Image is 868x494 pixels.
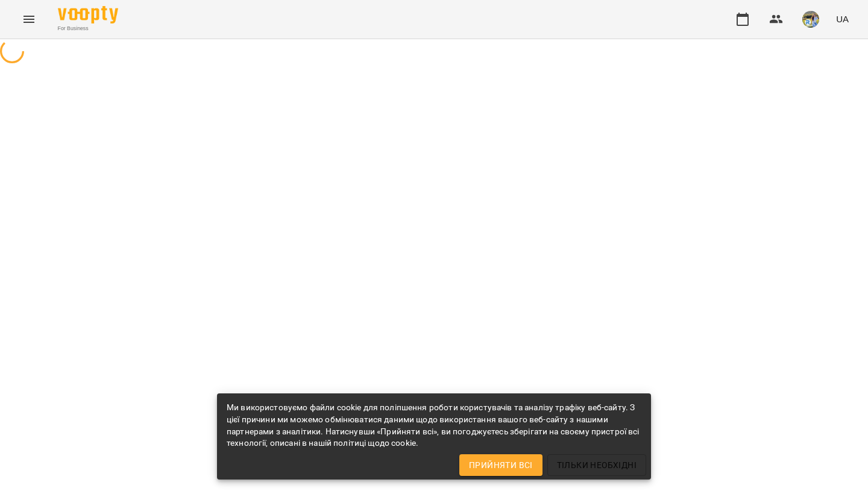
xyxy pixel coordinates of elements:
span: UA [836,13,849,25]
img: Voopty Logo [58,6,118,23]
img: 28ce86cd73ae1d1a3a0bcf5f2fa056ef.jpeg [802,11,819,28]
span: For Business [58,25,118,33]
button: Menu [14,5,43,34]
button: UA [831,8,854,30]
